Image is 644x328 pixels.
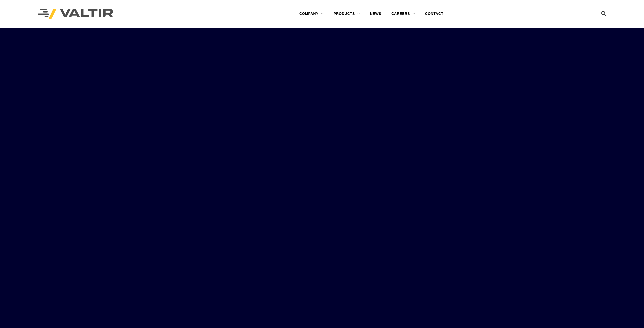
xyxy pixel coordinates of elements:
a: PRODUCTS [328,9,365,19]
a: CONTACT [420,9,448,19]
a: COMPANY [294,9,328,19]
a: CAREERS [386,9,420,19]
a: NEWS [365,9,386,19]
img: Valtir [38,9,113,19]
